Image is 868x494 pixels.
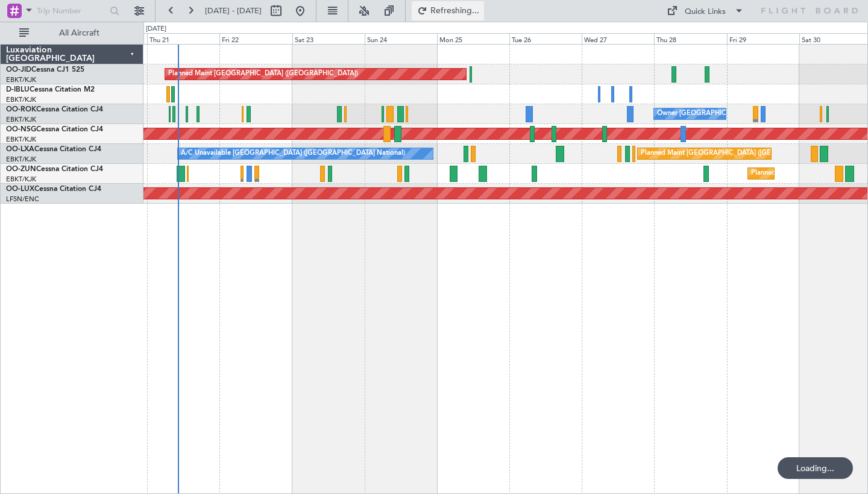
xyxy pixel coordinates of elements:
[654,33,726,44] div: Thu 28
[661,1,750,20] button: Quick Links
[6,146,101,153] a: OO-LXACessna Citation CJ4
[430,7,480,15] span: Refreshing...
[6,166,103,173] a: OO-ZUNCessna Citation CJ4
[727,33,799,44] div: Fri 29
[6,195,39,204] a: LFSN/ENC
[205,5,262,16] span: [DATE] - [DATE]
[6,146,34,153] span: OO-LXA
[292,33,365,44] div: Sat 23
[168,65,358,83] div: Planned Maint [GEOGRAPHIC_DATA] ([GEOGRAPHIC_DATA])
[6,186,101,193] a: OO-LUXCessna Citation CJ4
[657,105,820,123] div: Owner [GEOGRAPHIC_DATA]-[GEOGRAPHIC_DATA]
[6,135,36,144] a: EBKT/KJK
[37,2,106,20] input: Trip Number
[685,6,726,18] div: Quick Links
[31,29,127,37] span: All Aircraft
[582,33,654,44] div: Wed 27
[146,24,166,34] div: [DATE]
[6,166,36,173] span: OO-ZUN
[6,75,36,84] a: EBKT/KJK
[6,66,31,73] span: OO-JID
[147,33,219,44] div: Thu 21
[509,33,582,44] div: Tue 26
[6,106,103,113] a: OO-ROKCessna Citation CJ4
[219,33,292,44] div: Fri 22
[6,115,36,124] a: EBKT/KJK
[437,33,509,44] div: Mon 25
[6,126,36,133] span: OO-NSG
[365,33,437,44] div: Sun 24
[6,86,95,93] a: D-IBLUCessna Citation M2
[6,95,36,104] a: EBKT/KJK
[6,86,30,93] span: D-IBLU
[6,186,34,193] span: OO-LUX
[641,145,859,163] div: Planned Maint [GEOGRAPHIC_DATA] ([GEOGRAPHIC_DATA] National)
[13,23,131,43] button: All Aircraft
[6,106,36,113] span: OO-ROK
[6,155,36,164] a: EBKT/KJK
[6,66,84,73] a: OO-JIDCessna CJ1 525
[6,126,103,133] a: OO-NSGCessna Citation CJ4
[412,1,484,20] button: Refreshing...
[6,175,36,184] a: EBKT/KJK
[181,145,405,163] div: A/C Unavailable [GEOGRAPHIC_DATA] ([GEOGRAPHIC_DATA] National)
[778,457,853,479] div: Loading...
